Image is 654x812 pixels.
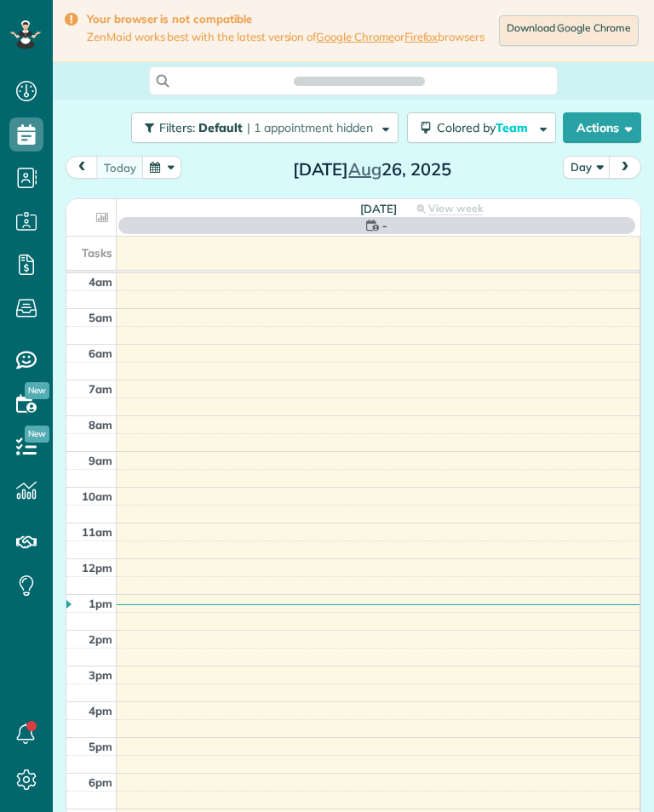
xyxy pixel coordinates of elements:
[348,158,381,180] span: Aug
[82,246,112,260] span: Tasks
[89,704,112,718] span: 4pm
[25,426,49,443] span: New
[609,156,641,179] button: next
[96,156,144,179] button: today
[123,112,399,143] a: Filters: Default | 1 appointment hidden
[563,112,641,143] button: Actions
[198,120,244,135] span: Default
[360,202,397,215] span: [DATE]
[382,217,387,234] span: -
[89,454,112,467] span: 9am
[89,632,112,646] span: 2pm
[89,668,112,682] span: 3pm
[89,775,112,789] span: 6pm
[437,120,534,135] span: Colored by
[66,156,98,179] button: prev
[247,120,373,135] span: | 1 appointment hidden
[89,740,112,753] span: 5pm
[25,382,49,399] span: New
[87,30,485,44] span: ZenMaid works best with the latest version of or browsers
[89,597,112,610] span: 1pm
[89,275,112,289] span: 4am
[428,202,483,215] span: View week
[266,160,479,179] h2: [DATE] 26, 2025
[311,72,407,89] span: Search ZenMaid…
[131,112,399,143] button: Filters: Default | 1 appointment hidden
[496,120,531,135] span: Team
[87,12,485,26] strong: Your browser is not compatible
[82,489,112,503] span: 10am
[499,15,639,46] a: Download Google Chrome
[407,112,556,143] button: Colored byTeam
[404,30,439,43] a: Firefox
[563,156,611,179] button: Day
[89,382,112,396] span: 7am
[82,561,112,575] span: 12pm
[316,30,394,43] a: Google Chrome
[159,120,195,135] span: Filters:
[89,418,112,432] span: 8am
[89,311,112,324] span: 5am
[82,525,112,539] span: 11am
[89,346,112,360] span: 6am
